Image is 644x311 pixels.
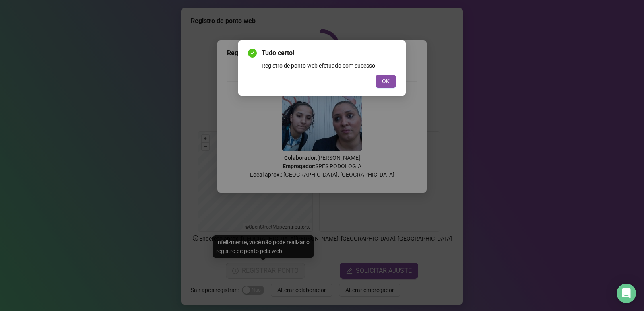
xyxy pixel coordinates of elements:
span: check-circle [248,49,257,58]
span: OK [382,77,390,86]
div: Open Intercom Messenger [617,284,636,303]
div: Registro de ponto web efetuado com sucesso. [262,61,396,70]
span: Tudo certo! [262,48,396,58]
button: OK [376,75,396,88]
